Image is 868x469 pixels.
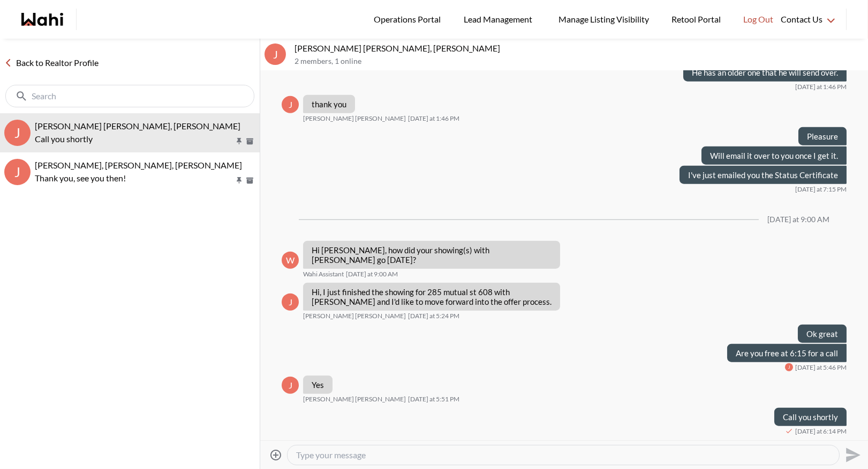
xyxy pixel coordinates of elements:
[265,43,286,65] div: J
[32,91,230,101] input: Search
[767,215,829,224] div: [DATE] at 9:00 AM
[303,114,406,123] span: [PERSON_NAME] [PERSON_NAME]
[688,170,838,180] p: I've just emailed you the Status Certificate
[671,12,724,26] span: Retool Portal
[303,395,406,404] span: [PERSON_NAME] [PERSON_NAME]
[312,380,324,390] p: Yes
[795,427,847,436] time: 2025-08-19T22:14:56.952Z
[282,377,299,394] div: J
[4,159,31,185] div: J
[464,12,536,26] span: Lead Management
[346,270,398,279] time: 2025-08-19T13:00:04.369Z
[21,13,63,26] a: Wahi homepage
[282,294,299,311] div: J
[4,120,31,146] div: J
[35,121,240,131] span: [PERSON_NAME] [PERSON_NAME], [PERSON_NAME]
[282,252,299,269] div: W
[244,176,255,185] button: Archive
[296,450,831,460] textarea: Type your message
[282,96,299,113] div: J
[312,99,346,109] p: thank you
[555,12,652,26] span: Manage Listing Visibility
[295,43,864,54] p: [PERSON_NAME] [PERSON_NAME], [PERSON_NAME]
[807,131,838,141] p: Pleasure
[840,443,864,467] button: Send
[785,363,793,371] div: J
[710,151,838,160] p: Will email it over to you once I get it.
[736,348,838,358] p: Are you free at 6:15 for a call
[795,185,847,194] time: 2025-08-18T23:15:20.153Z
[244,137,255,146] button: Archive
[783,412,838,422] p: Call you shortly
[235,176,244,185] button: Pin
[692,68,838,77] p: He has an older one that he will send over.
[795,83,847,91] time: 2025-08-18T17:46:29.958Z
[35,172,234,185] p: Thank you, see you then!
[303,312,406,320] span: [PERSON_NAME] [PERSON_NAME]
[408,114,459,123] time: 2025-08-18T17:46:49.812Z
[408,312,459,320] time: 2025-08-19T21:24:31.487Z
[295,57,864,66] p: 2 members , 1 online
[806,329,838,339] p: Ok great
[374,12,444,26] span: Operations Portal
[743,12,773,26] span: Log Out
[35,160,242,170] span: [PERSON_NAME], [PERSON_NAME], [PERSON_NAME]
[408,395,459,404] time: 2025-08-19T21:51:11.996Z
[35,133,234,145] p: Call you shortly
[303,270,344,279] span: Wahi Assistant
[235,137,244,146] button: Pin
[312,245,552,265] p: Hi [PERSON_NAME], how did your showing(s) with [PERSON_NAME] go [DATE]?
[795,363,847,372] time: 2025-08-19T21:46:55.985Z
[312,287,552,306] p: Hi, I just finished the showing for 285 mutual st 608 with [PERSON_NAME] and I'd like to move for...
